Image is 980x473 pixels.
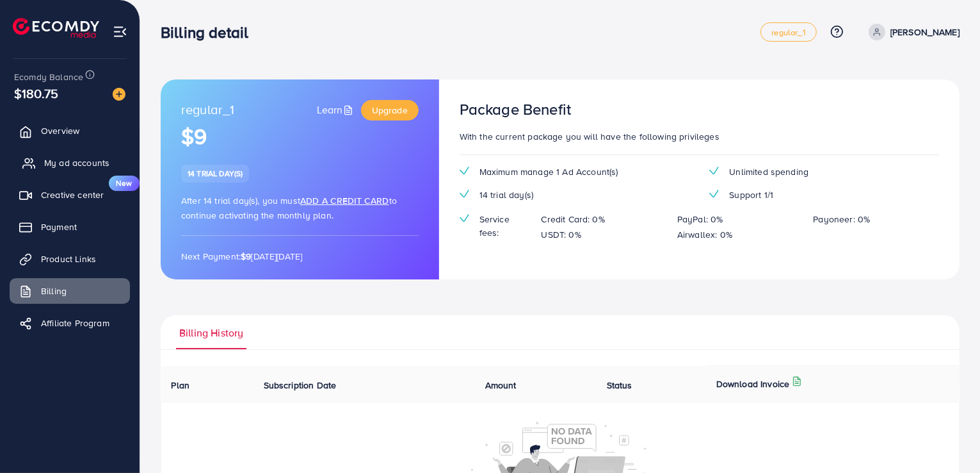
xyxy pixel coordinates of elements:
img: tick [709,190,719,198]
img: tick [460,190,469,198]
a: My ad accounts [10,150,130,176]
a: Billing [10,278,130,304]
span: New [109,176,140,191]
span: Upgrade [372,104,408,117]
p: Airwallex: 0% [677,227,732,242]
h3: Package Benefit [460,100,571,119]
span: Ecomdy Balance [14,71,83,83]
a: Creative centerNew [10,182,130,208]
p: Payoneer: 0% [813,212,870,227]
a: Learn [317,103,356,117]
span: Subscription Date [264,379,337,392]
a: Affiliate Program [10,310,130,336]
span: Creative center [41,188,104,201]
span: regular_1 [771,28,805,37]
p: PayPal: 0% [677,212,723,227]
img: tick [709,167,719,175]
span: My ad accounts [44,156,109,169]
span: Unlimited spending [729,165,808,178]
span: 14 trial day(s) [479,188,533,201]
span: Add a credit card [300,194,389,207]
a: Payment [10,214,130,240]
p: Download Invoice [716,376,790,392]
img: logo [13,18,99,38]
span: Billing History [179,326,243,340]
span: Plan [172,379,190,392]
img: image [113,88,125,101]
img: tick [460,214,469,222]
span: Support 1/1 [729,188,773,201]
a: Overview [10,118,130,144]
a: regular_1 [760,22,816,42]
span: Amount [485,379,517,392]
span: Maximum manage 1 Ad Account(s) [479,165,618,178]
p: Credit Card: 0% [542,212,605,227]
a: [PERSON_NAME] [864,24,960,40]
h3: Billing detail [161,23,259,42]
p: USDT: 0% [542,227,581,242]
span: Billing [41,285,67,297]
strong: $9 [241,250,251,263]
span: Affiliate Program [41,317,109,329]
span: Status [607,379,632,392]
span: Overview [41,124,79,137]
span: Product Links [41,253,96,265]
p: With the current package you will have the following privileges [460,129,939,144]
img: tick [460,167,469,175]
span: 14 trial day(s) [188,168,243,179]
img: menu [113,24,127,39]
span: $180.75 [14,84,58,103]
h1: $9 [181,124,419,150]
span: After 14 trial day(s), you must to continue activating the monthly plan. [181,194,397,222]
span: Payment [41,220,77,233]
span: Service fees: [479,213,531,239]
p: [PERSON_NAME] [890,24,960,40]
a: Product Links [10,246,130,272]
p: Next Payment: [DATE][DATE] [181,249,419,264]
a: Upgrade [361,100,419,120]
span: regular_1 [181,100,234,120]
iframe: Chat [926,415,970,463]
